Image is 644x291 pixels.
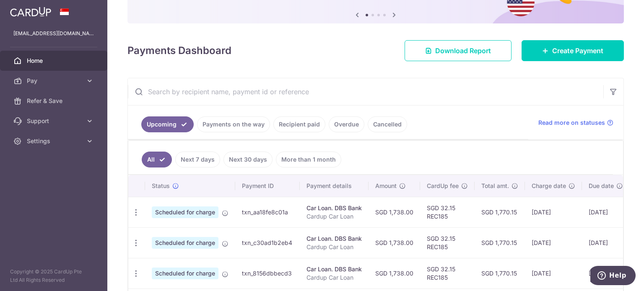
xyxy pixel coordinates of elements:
a: All [142,152,172,167]
span: Settings [27,137,82,145]
a: Next 7 days [175,152,220,167]
div: Car Loan. DBS Bank [306,234,362,243]
td: SGD 1,770.15 [475,197,525,227]
span: Pay [27,77,82,85]
p: Cardup Car Loan [306,212,362,221]
td: [DATE] [525,258,582,288]
span: Scheduled for charge [152,206,218,218]
span: Home [27,57,82,65]
p: Cardup Car Loan [306,243,362,251]
a: Payments on the way [197,116,270,132]
th: Payment ID [235,175,300,197]
h4: Payments Dashboard [127,43,231,58]
td: SGD 32.15 REC185 [420,227,475,258]
td: SGD 1,738.00 [369,227,420,258]
span: Support [27,117,82,125]
span: Scheduled for charge [152,268,218,279]
a: Recipient paid [273,116,325,132]
span: Read more on statuses [538,118,605,127]
a: Download Report [405,40,512,61]
td: txn_c30ad1b2eb4 [235,227,300,258]
td: SGD 1,770.15 [475,227,525,258]
th: Payment details [300,175,369,197]
iframe: Opens a widget where you can find more information [590,266,636,287]
a: Overdue [329,116,364,132]
span: Charge date [532,182,566,190]
td: txn_aa18fe8c01a [235,197,300,227]
span: Due date [589,182,614,190]
span: Download Report [435,46,491,56]
input: Search by recipient name, payment id or reference [128,78,603,105]
td: SGD 32.15 REC185 [420,197,475,227]
a: Cancelled [368,116,407,132]
td: [DATE] [525,197,582,227]
span: Refer & Save [27,97,82,105]
td: [DATE] [582,197,630,227]
td: txn_8156dbbecd3 [235,258,300,288]
p: [EMAIL_ADDRESS][DOMAIN_NAME] [13,29,94,38]
td: SGD 1,738.00 [369,258,420,288]
img: CardUp [10,7,51,17]
span: Amount [375,182,397,190]
span: Total amt. [481,182,509,190]
span: CardUp fee [427,182,459,190]
td: [DATE] [525,227,582,258]
a: Upcoming [141,116,194,132]
td: [DATE] [582,227,630,258]
td: [DATE] [582,258,630,288]
a: More than 1 month [276,152,341,167]
a: Read more on statuses [538,118,613,127]
div: Car Loan. DBS Bank [306,265,362,273]
td: SGD 1,738.00 [369,197,420,227]
a: Create Payment [522,40,624,61]
div: Car Loan. DBS Bank [306,204,362,212]
td: SGD 1,770.15 [475,258,525,288]
p: Cardup Car Loan [306,273,362,282]
a: Next 30 days [223,152,273,167]
span: Status [152,182,170,190]
td: SGD 32.15 REC185 [420,258,475,288]
span: Scheduled for charge [152,237,218,249]
span: Create Payment [552,46,603,56]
